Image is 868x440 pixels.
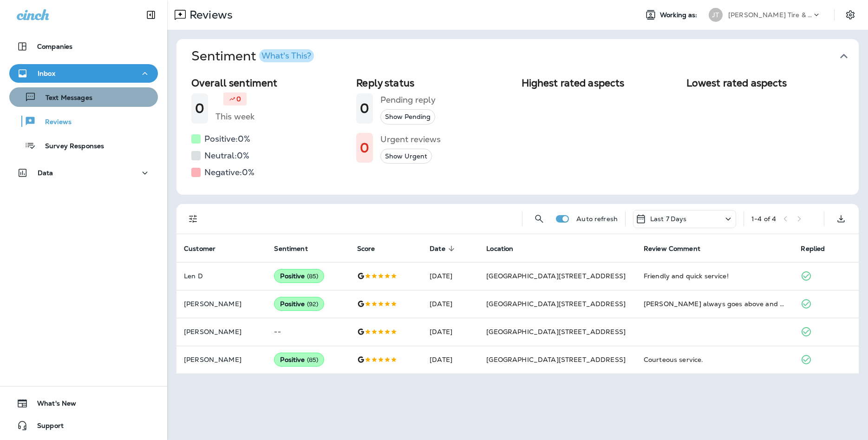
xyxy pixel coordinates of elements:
div: Positive [274,297,324,311]
button: Companies [9,37,158,56]
span: Working as: [660,11,699,19]
button: Show Pending [380,109,435,125]
span: Score [357,244,387,253]
span: Support [28,422,64,433]
div: 1 - 4 of 4 [751,215,776,223]
h1: 0 [360,140,369,156]
span: Date [430,245,445,253]
span: Replied [801,245,825,253]
td: [DATE] [422,346,479,374]
button: Search Reviews [530,210,548,228]
button: Export as CSV [832,210,850,228]
p: [PERSON_NAME] Tire & Auto [728,11,812,19]
span: [GEOGRAPHIC_DATA][STREET_ADDRESS] [486,272,626,280]
h5: Urgent reviews [380,132,441,147]
button: What's This? [259,49,314,62]
button: Support [9,416,158,435]
span: Sentiment [274,244,320,253]
h2: Lowest rated aspects [686,77,844,89]
h2: Highest rated aspects [522,77,679,89]
span: Review Comment [644,245,700,253]
p: Companies [37,43,72,50]
p: Last 7 Days [650,215,687,223]
td: -- [267,318,349,346]
span: Customer [184,245,215,253]
div: Friendly and quick service! [644,271,786,281]
div: What's This? [261,52,311,60]
button: Survey Responses [9,136,158,155]
span: Score [357,245,375,253]
span: Location [486,245,513,253]
button: Show Urgent [380,149,432,164]
span: Review Comment [644,244,712,253]
h2: Overall sentiment [191,77,349,89]
button: Data [9,164,158,182]
p: 0 [236,94,241,104]
button: Text Messages [9,87,158,107]
button: Reviews [9,112,158,131]
span: [GEOGRAPHIC_DATA][STREET_ADDRESS] [486,328,626,336]
span: What's New [28,400,76,411]
div: Positive [274,269,324,283]
h1: Sentiment [191,48,314,64]
td: [DATE] [422,262,479,290]
div: JT [709,8,723,22]
button: What's New [9,394,158,413]
span: Customer [184,244,228,253]
p: Text Messages [36,94,92,103]
h5: Pending reply [380,92,436,107]
td: [DATE] [422,290,479,318]
div: Positive [274,353,324,367]
h5: Neutral: 0 % [204,148,249,163]
span: Replied [801,244,837,253]
p: Len D [184,272,259,280]
h1: 0 [195,101,204,116]
h5: Positive: 0 % [204,131,250,146]
h2: Reply status [356,77,514,89]
p: Reviews [36,118,72,127]
span: Sentiment [274,245,307,253]
button: SentimentWhat's This? [184,39,866,73]
span: ( 85 ) [307,272,319,280]
h1: 0 [360,101,369,116]
button: Filters [184,210,202,228]
button: Settings [842,7,859,23]
div: Courteous service. [644,355,786,364]
span: Date [430,244,457,253]
span: ( 92 ) [307,300,319,308]
button: Collapse Sidebar [138,6,164,24]
p: [PERSON_NAME] [184,300,259,308]
p: Inbox [38,70,55,77]
div: SentimentWhat's This? [176,73,859,195]
p: [PERSON_NAME] [184,356,259,363]
h5: This week [215,109,255,124]
p: Reviews [186,8,233,22]
div: Shawn always goes above and beyond for his customers. He’s the reason we keep going back! [644,299,786,309]
span: [GEOGRAPHIC_DATA][STREET_ADDRESS] [486,300,626,308]
button: Inbox [9,64,158,83]
span: ( 85 ) [307,356,319,364]
p: Survey Responses [36,142,104,151]
span: [GEOGRAPHIC_DATA][STREET_ADDRESS] [486,355,626,364]
td: [DATE] [422,318,479,346]
span: Location [486,244,525,253]
p: Data [38,169,53,177]
h5: Negative: 0 % [204,165,255,180]
p: Auto refresh [576,215,618,223]
p: [PERSON_NAME] [184,328,259,335]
